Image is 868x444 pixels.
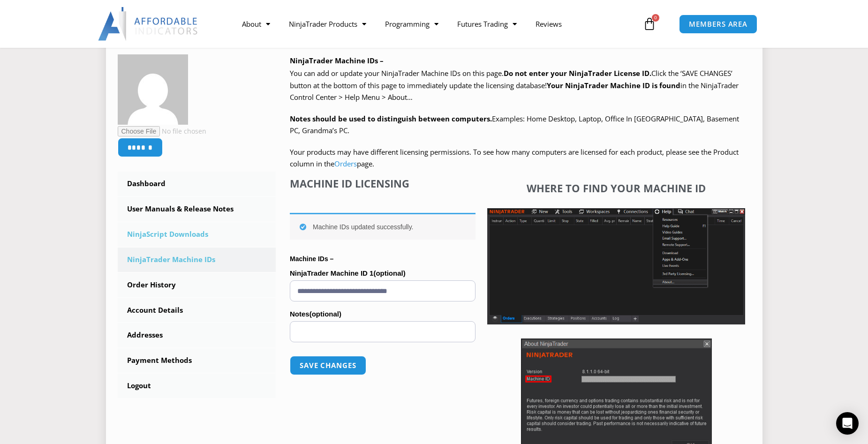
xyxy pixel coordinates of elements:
a: User Manuals & Release Notes [118,197,276,221]
a: NinjaTrader Machine IDs [118,248,276,272]
b: NinjaTrader Machine IDs – [290,56,384,65]
b: Do not enter your NinjaTrader License ID. [504,68,651,78]
span: You can add or update your NinjaTrader Machine IDs on this page. [290,68,504,78]
img: LogoAI | Affordable Indicators – NinjaTrader [98,7,199,41]
div: Machine IDs updated successfully. [290,213,476,240]
strong: Notes should be used to distinguish between computers. [290,114,492,123]
img: e0cc9fa063b7fb7a0483635173a62b21fe4c41a01693638c9c793b236e47dcfd [118,54,188,125]
a: About [233,13,279,35]
span: Examples: Home Desktop, Laptop, Office In [GEOGRAPHIC_DATA], Basement PC, Grandma’s PC. [290,114,739,135]
a: NinjaScript Downloads [118,222,276,247]
strong: Machine IDs – [290,255,333,263]
h4: Where to find your Machine ID [487,182,745,194]
label: NinjaTrader Machine ID 1 [290,266,476,280]
span: MEMBERS AREA [689,21,747,28]
h4: Machine ID Licensing [290,177,476,189]
a: Addresses [118,323,276,347]
a: Orders [334,159,357,168]
a: Dashboard [118,172,276,196]
span: Click the ‘SAVE CHANGES’ button at the bottom of this page to immediately update the licensing da... [290,68,739,102]
span: Your products may have different licensing permissions. To see how many computers are licensed fo... [290,147,739,169]
a: Logout [118,374,276,398]
button: Save changes [290,356,366,375]
a: Payment Methods [118,348,276,373]
img: Screenshot 2025-01-17 1155544 | Affordable Indicators – NinjaTrader [487,208,745,324]
a: 0 [629,10,670,38]
a: MEMBERS AREA [679,15,757,34]
a: Futures Trading [448,13,526,35]
a: Reviews [526,13,571,35]
a: Account Details [118,298,276,323]
span: (optional) [309,310,341,318]
strong: Your NinjaTrader Machine ID is found [547,81,680,90]
span: (optional) [373,269,405,277]
a: Programming [376,13,448,35]
span: 0 [652,14,659,22]
a: Order History [118,273,276,297]
label: Notes [290,307,476,321]
nav: Account pages [118,172,276,398]
nav: Menu [233,13,641,35]
a: NinjaTrader Products [279,13,376,35]
div: Open Intercom Messenger [836,412,859,435]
